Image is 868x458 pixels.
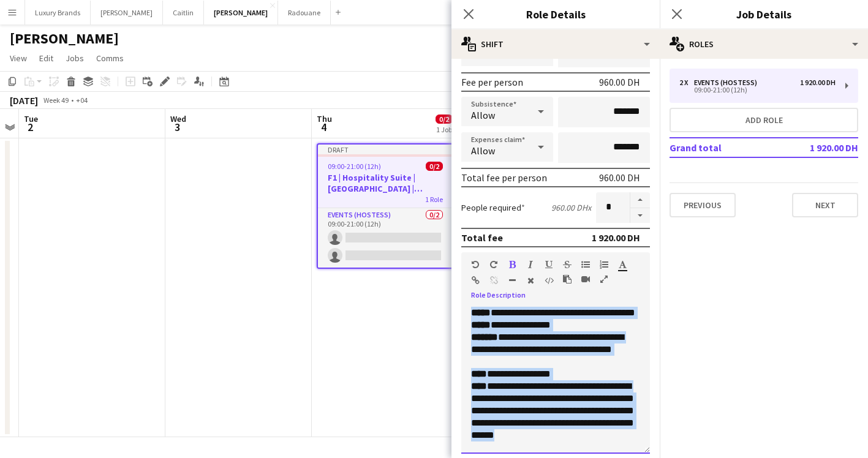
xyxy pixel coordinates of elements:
[545,276,553,285] button: HTML Code
[66,53,84,64] span: Jobs
[61,50,89,66] a: Jobs
[91,50,129,66] a: Comms
[599,171,640,184] div: 960.00 DH
[278,1,331,24] button: Radouane
[461,171,547,184] div: Total fee per person
[461,231,503,244] div: Total fee
[10,29,119,48] h1: [PERSON_NAME]
[168,120,186,134] span: 3
[581,274,590,284] button: Insert video
[563,260,572,269] button: Strikethrough
[317,113,332,124] span: Thu
[581,260,590,269] button: Unordered List
[508,260,516,269] button: Bold
[317,143,454,269] app-job-card: Draft09:00-21:00 (12h)0/2F1 | Hospitality Suite | [GEOGRAPHIC_DATA] | [DATE]-[DATE]1 RoleEvents (...
[630,208,650,223] button: Decrease
[679,78,694,87] div: 2 x
[436,114,453,124] span: 0/2
[800,78,836,87] div: 1 920.00 DH
[34,50,58,66] a: Edit
[679,87,836,93] div: 09:00-21:00 (12h)
[76,96,88,105] div: +04
[471,109,495,121] span: Allow
[39,53,53,64] span: Edit
[91,1,163,24] button: [PERSON_NAME]
[660,6,868,22] h3: Job Details
[600,274,608,284] button: Fullscreen
[600,260,608,269] button: Ordered List
[163,1,204,24] button: Caitlin
[318,172,453,194] h3: F1 | Hospitality Suite | [GEOGRAPHIC_DATA] | [DATE]-[DATE]
[170,113,186,124] span: Wed
[315,120,332,134] span: 4
[10,94,38,107] div: [DATE]
[781,138,858,157] td: 1 920.00 DH
[630,192,650,208] button: Increase
[670,108,858,132] button: Add role
[24,113,38,124] span: Tue
[451,6,660,22] h3: Role Details
[10,53,27,64] span: View
[204,1,278,24] button: [PERSON_NAME]
[471,276,480,285] button: Insert Link
[318,208,453,268] app-card-role: Events (Hostess)0/209:00-21:00 (12h)
[660,29,868,59] div: Roles
[318,145,453,154] div: Draft
[40,96,71,105] span: Week 49
[592,231,640,244] div: 1 920.00 DH
[563,274,572,284] button: Paste as plain text
[25,1,91,24] button: Luxury Brands
[618,260,627,269] button: Text Color
[451,29,660,59] div: Shift
[426,162,443,171] span: 0/2
[461,76,523,88] div: Fee per person
[670,193,736,217] button: Previous
[22,120,38,134] span: 2
[5,50,32,66] a: View
[508,276,516,285] button: Horizontal Line
[328,162,381,171] span: 09:00-21:00 (12h)
[461,202,525,213] label: People required
[792,193,858,217] button: Next
[96,53,124,64] span: Comms
[425,195,443,204] span: 1 Role
[670,138,781,157] td: Grand total
[526,276,535,285] button: Clear Formatting
[471,145,495,157] span: Allow
[526,260,535,269] button: Italic
[694,78,762,87] div: Events (Hostess)
[545,260,553,269] button: Underline
[436,125,452,134] div: 1 Job
[471,260,480,269] button: Undo
[489,260,498,269] button: Redo
[599,76,640,88] div: 960.00 DH
[551,202,591,213] div: 960.00 DH x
